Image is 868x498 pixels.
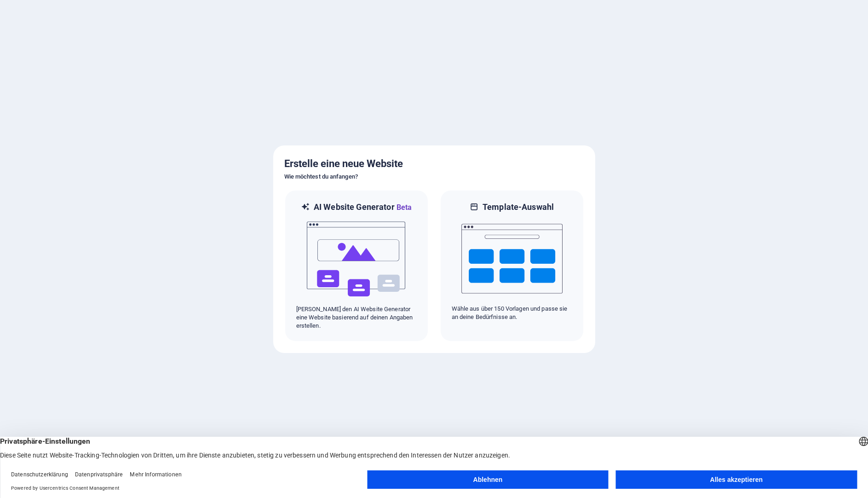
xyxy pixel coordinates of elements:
[452,305,572,321] p: Wähle aus über 150 Vorlagen und passe sie an deine Bedürfnisse an.
[314,202,412,213] h6: AI Website Generator
[306,213,407,305] img: ai
[440,190,584,342] div: Template-AuswahlWähle aus über 150 Vorlagen und passe sie an deine Bedürfnisse an.
[296,305,417,330] p: [PERSON_NAME] den AI Website Generator eine Website basierend auf deinen Angaben erstellen.
[395,203,412,212] span: Beta
[483,202,554,213] h6: Template-Auswahl
[284,171,584,182] h6: Wie möchtest du anfangen?
[284,156,584,171] h5: Erstelle eine neue Website
[284,190,429,342] div: AI Website GeneratorBetaai[PERSON_NAME] den AI Website Generator eine Website basierend auf deine...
